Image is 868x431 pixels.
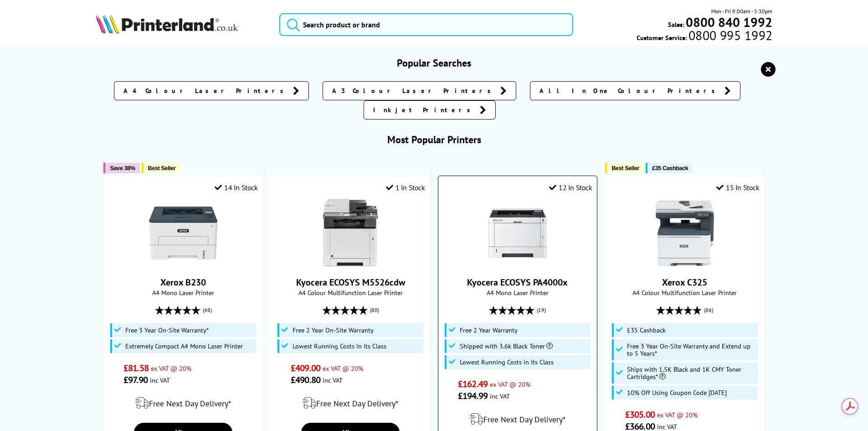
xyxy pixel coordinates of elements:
span: inc VAT [150,376,170,384]
div: 1 In Stock [386,183,425,192]
span: £305.00 [625,409,655,421]
span: Free 3 Year On-Site Warranty* [125,327,209,334]
span: £409.00 [291,362,320,374]
div: modal_delivery [276,390,425,416]
span: A4 Colour Laser Printers [123,86,288,95]
b: 0800 840 1992 [686,14,772,31]
a: Kyocera ECOSYS M5526cdw [296,276,405,288]
span: Sales: [668,20,684,29]
button: Best Seller [142,163,180,173]
span: Shipped with 3.6k Black Toner [460,343,553,350]
span: (48) [203,301,212,319]
span: inc VAT [490,392,510,400]
span: £194.99 [458,390,488,402]
a: Kyocera ECOSYS PA4000x [467,276,568,288]
span: £97.90 [123,374,148,386]
span: inc VAT [657,422,677,431]
span: Free 2 Year On-Site Warranty [293,327,374,334]
span: £35 Cashback [652,165,688,171]
span: (19) [537,301,546,319]
h3: Most Popular Printers [96,133,773,146]
img: Xerox B230 [149,199,217,267]
a: Inkjet Printers [364,100,496,119]
span: ex VAT @ 20% [490,380,530,389]
a: Xerox B230 [149,260,217,269]
div: 15 In Stock [716,183,759,192]
div: 12 In Stock [549,183,592,192]
span: ex VAT @ 20% [657,410,698,419]
button: Best Seller [605,163,644,173]
a: Xerox C325 [662,276,707,288]
span: Best Seller [148,165,176,171]
span: (86) [704,301,713,319]
a: A3 Colour Laser Printers [323,81,516,100]
img: Xerox C325 [651,199,719,267]
div: modal_delivery [108,390,257,416]
span: Customer Service: [637,31,772,42]
span: A4 Colour Multifunction Laser Printer [276,288,425,297]
span: £162.49 [458,378,488,390]
span: A4 Colour Multifunction Laser Printer [610,288,759,297]
a: Printerland Logo [96,14,268,36]
h3: Popular Searches [96,57,773,69]
span: Extremely Compact A4 Mono Laser Printer [125,343,243,350]
a: Xerox C325 [651,260,719,269]
button: Save 38% [103,163,139,173]
span: A3 Colour Laser Printers [332,86,496,95]
span: ex VAT @ 20% [151,364,191,373]
img: Printerland Logo [96,14,238,34]
span: 10% Off Using Coupon Code [DATE] [627,389,727,396]
img: Kyocera ECOSYS M5526cdw [316,199,385,267]
span: ex VAT @ 20% [323,364,363,373]
span: Save 38% [110,165,135,171]
img: Kyocera ECOSYS PA4000x [483,199,552,267]
span: All In One Colour Printers [539,86,720,95]
span: £35 Cashback [627,327,666,334]
span: Free 3 Year On-Site Warranty and Extend up to 5 Years* [627,343,756,357]
span: Free 2 Year Warranty [460,327,518,334]
span: Mon - Fri 9:00am - 5:30pm [711,7,772,16]
a: Kyocera ECOSYS M5526cdw [316,260,385,269]
span: Inkjet Printers [373,105,475,114]
span: Lowest Running Costs in its Class [460,358,554,366]
a: A4 Colour Laser Printers [114,81,309,100]
span: Ships with 1.5K Black and 1K CMY Toner Cartridges* [627,366,756,380]
a: 0800 840 1992 [684,18,772,26]
span: £490.80 [291,374,320,386]
span: A4 Mono Laser Printer [443,288,592,297]
span: inc VAT [323,376,343,384]
a: All In One Colour Printers [530,81,740,100]
span: Lowest Running Costs in its Class [293,343,386,350]
span: (80) [370,301,379,319]
span: £81.58 [123,362,149,374]
button: £35 Cashback [646,163,693,173]
span: 0800 995 1992 [687,31,772,40]
a: Xerox B230 [160,276,206,288]
input: Search product or brand [279,13,573,36]
a: Kyocera ECOSYS PA4000x [483,260,552,269]
span: A4 Mono Laser Printer [108,288,257,297]
div: 14 In Stock [215,183,257,192]
span: Best Seller [611,165,639,171]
